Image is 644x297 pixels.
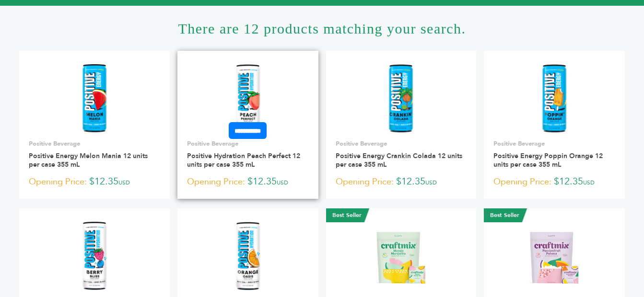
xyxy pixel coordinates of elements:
a: Positive Hydration Peach Perfect 12 units per case 355 mL [187,151,300,169]
img: Positive Hydration Peach Perfect 12 units per case 355 mL [234,64,262,133]
span: Opening Price: [29,175,87,188]
a: Positive Energy Melon Mania 12 units per case 355 mL [29,151,148,169]
p: Positive Beverage [29,139,160,148]
a: Positive Energy Crankin Colada 12 units per case 355 mL [336,151,462,169]
img: Positive Hydration Orange Oasis 12 units per case 355 mL [234,222,262,291]
p: $12.35 [336,175,467,189]
p: Positive Beverage [336,139,467,148]
img: Positive Energy Poppin Orange 12 units per case 355 mL [540,64,569,133]
span: Opening Price: [336,175,394,188]
p: $12.35 [29,175,160,189]
span: USD [277,179,288,186]
p: Positive Beverage [493,139,615,148]
span: Opening Price: [187,175,245,188]
img: Craftmix Mango Margarita 12 Pack 12 units per case 84 g [366,221,436,291]
p: $12.35 [493,175,615,189]
img: Positive Energy Melon Mania 12 units per case 355 mL [80,64,109,133]
span: USD [118,179,130,186]
span: USD [425,179,437,186]
img: Positive Hydration Berry Bliss 12 units per case 355 mL [80,221,109,290]
p: Positive Beverage [187,139,309,148]
span: USD [583,179,595,186]
span: Opening Price: [493,175,551,188]
a: Positive Energy Poppin Orange 12 units per case 355 mL [493,151,603,169]
h1: There are 12 products matching your search. [19,6,625,51]
p: $12.35 [187,175,309,189]
img: Positive Energy Crankin Colada 12 units per case 355 mL [386,64,415,133]
img: Craftmix Passionfruit Paloma 12 Pack 12 units per case 84 g [520,221,589,291]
